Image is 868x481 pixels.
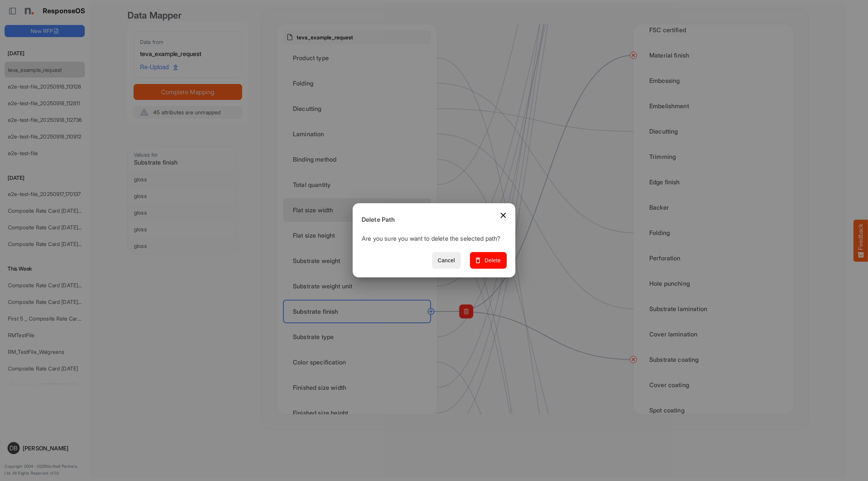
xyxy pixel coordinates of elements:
span: Cancel [438,256,455,265]
h6: Delete Path [362,215,501,225]
p: Are you sure you want to delete the selected path? [362,234,501,246]
span: Delete [476,256,501,265]
button: Delete [470,252,507,269]
button: Close dialog [494,206,512,224]
button: Cancel [432,252,461,269]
